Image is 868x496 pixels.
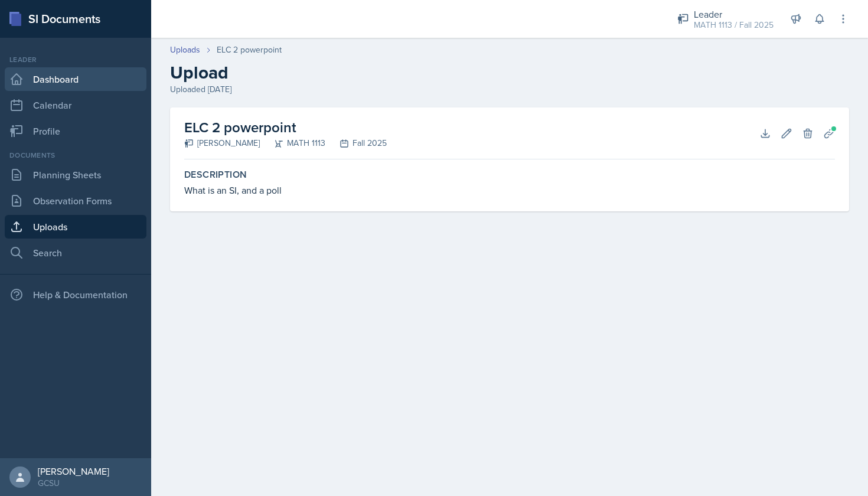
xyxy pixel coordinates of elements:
[325,137,387,149] div: Fall 2025
[260,137,325,149] div: MATH 1113
[170,83,849,96] div: Uploaded [DATE]
[217,44,282,56] div: ELC 2 powerpoint
[5,54,146,65] div: Leader
[5,93,146,117] a: Calendar
[5,163,146,187] a: Planning Sheets
[5,189,146,213] a: Observation Forms
[38,465,109,477] div: [PERSON_NAME]
[38,477,109,489] div: GCSU
[184,183,835,197] div: What is an SI, and a poll
[184,169,835,181] label: Description
[170,44,200,56] a: Uploads
[170,62,849,83] h2: Upload
[5,119,146,143] a: Profile
[5,283,146,306] div: Help & Documentation
[184,137,260,149] div: [PERSON_NAME]
[5,215,146,239] a: Uploads
[694,7,774,21] div: Leader
[5,150,146,161] div: Documents
[5,241,146,265] a: Search
[694,19,774,31] div: MATH 1113 / Fall 2025
[5,67,146,91] a: Dashboard
[184,117,387,138] h2: ELC 2 powerpoint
